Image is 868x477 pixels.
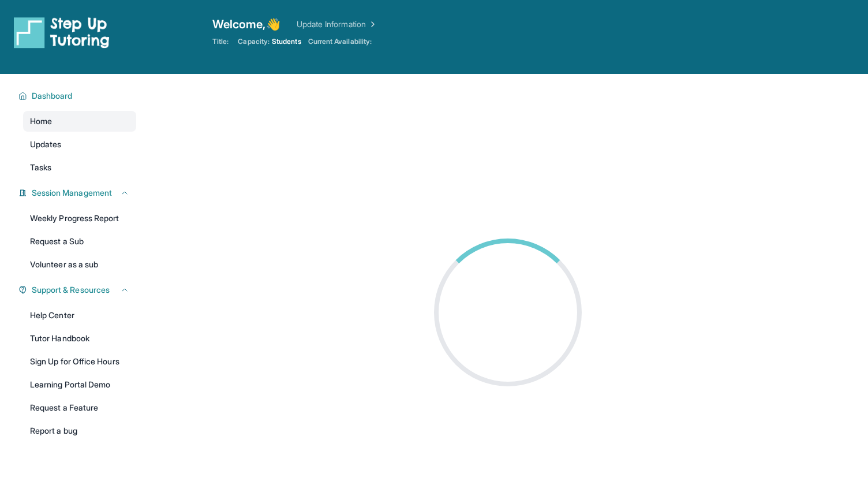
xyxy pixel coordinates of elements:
[297,18,377,30] a: Update Information
[23,254,136,275] a: Volunteer as a sub
[32,90,73,102] span: Dashboard
[23,374,136,395] a: Learning Portal Demo
[23,305,136,326] a: Help Center
[32,284,110,296] span: Support & Resources
[23,397,136,418] a: Request a Feature
[30,162,51,173] span: Tasks
[23,231,136,252] a: Request a Sub
[27,284,129,296] button: Support & Resources
[366,18,377,30] img: Chevron Right
[30,139,62,150] span: Updates
[14,16,110,49] img: logo
[238,37,270,46] span: Capacity:
[27,187,129,199] button: Session Management
[23,328,136,349] a: Tutor Handbook
[23,420,136,441] a: Report a bug
[23,157,136,178] a: Tasks
[212,16,280,32] span: Welcome, 👋
[30,115,52,127] span: Home
[272,37,301,46] span: Students
[308,37,372,46] span: Current Availability:
[23,208,136,229] a: Weekly Progress Report
[23,111,136,132] a: Home
[27,90,129,102] button: Dashboard
[23,134,136,155] a: Updates
[23,351,136,372] a: Sign Up for Office Hours
[212,37,229,46] span: Title:
[32,187,112,199] span: Session Management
